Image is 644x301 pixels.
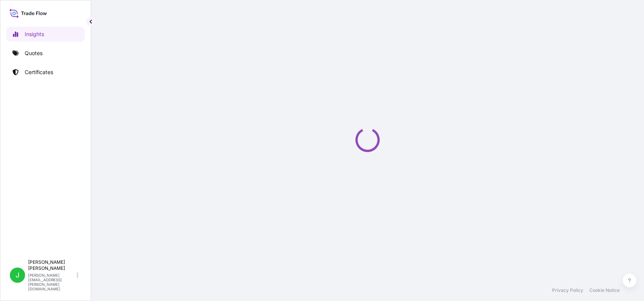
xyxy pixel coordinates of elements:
[16,271,19,279] span: J
[25,68,53,76] p: Certificates
[25,49,43,57] p: Quotes
[25,30,44,38] p: Insights
[6,27,85,42] a: Insights
[6,46,85,61] a: Quotes
[589,287,620,293] a: Cookie Notice
[28,273,75,291] p: [PERSON_NAME][EMAIL_ADDRESS][PERSON_NAME][DOMAIN_NAME]
[6,65,85,80] a: Certificates
[28,259,75,271] p: [PERSON_NAME] [PERSON_NAME]
[552,287,583,293] a: Privacy Policy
